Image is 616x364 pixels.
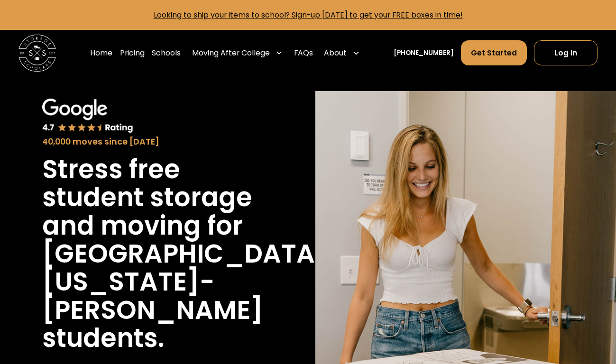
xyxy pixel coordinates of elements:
[394,48,454,58] a: [PHONE_NUMBER]
[90,40,112,66] a: Home
[42,324,164,352] h1: students.
[42,99,133,134] img: Google 4.7 star rating
[42,240,328,324] h1: [GEOGRAPHIC_DATA][US_STATE]-[PERSON_NAME]
[152,40,181,66] a: Schools
[321,40,364,66] div: About
[42,136,258,148] div: 40,000 moves since [DATE]
[534,40,598,65] a: Log In
[324,47,347,59] div: About
[461,40,526,65] a: Get Started
[154,10,463,20] a: Looking to ship your items to school? Sign-up [DATE] to get your FREE boxes in time!
[294,40,313,66] a: FAQs
[42,155,258,240] h1: Stress free student storage and moving for
[188,40,286,66] div: Moving After College
[192,47,270,59] div: Moving After College
[18,35,56,72] img: Storage Scholars main logo
[120,40,145,66] a: Pricing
